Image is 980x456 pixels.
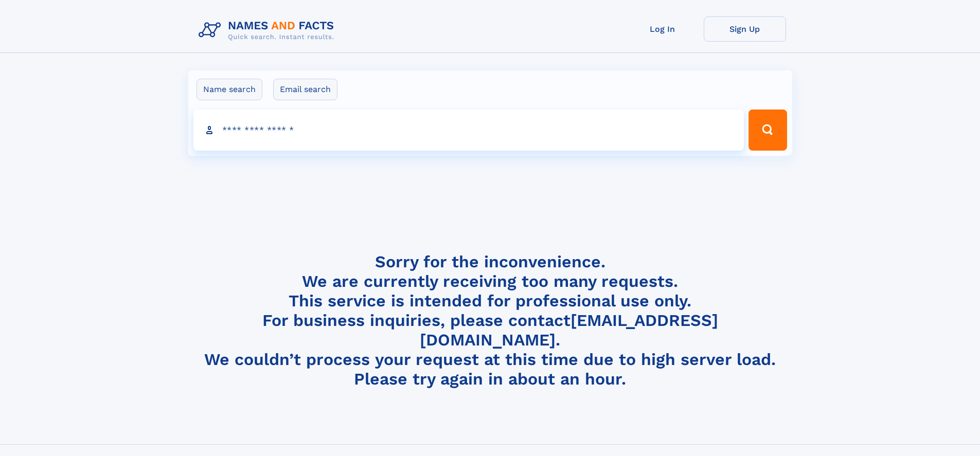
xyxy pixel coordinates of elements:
[704,16,786,42] a: Sign Up
[194,16,343,44] img: Logo Names and Facts
[749,110,787,151] button: Search Button
[420,311,718,350] a: [EMAIL_ADDRESS][DOMAIN_NAME]
[197,79,262,100] label: Name search
[194,252,786,389] h4: Sorry for the inconvenience. We are currently receiving too many requests. This service is intend...
[193,110,744,151] input: search input
[621,16,704,42] a: Log In
[273,79,337,100] label: Email search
